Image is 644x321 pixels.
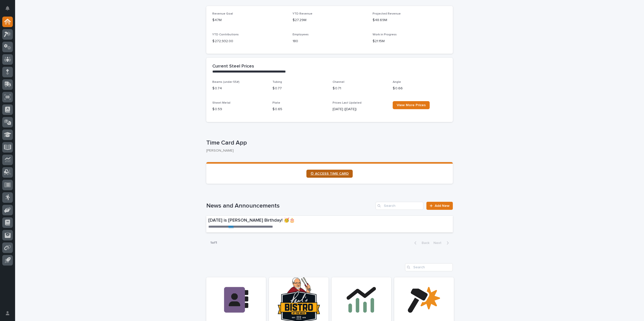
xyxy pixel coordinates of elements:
span: Employees [293,33,309,36]
p: $ 0.71 [333,86,387,91]
input: Search [405,263,453,271]
span: Prices Last Updated [333,101,361,104]
span: YTD Revenue [293,12,312,15]
button: Next [431,241,453,245]
span: Back [419,241,429,245]
button: Back [410,241,431,245]
a: Add New [426,202,453,210]
span: Plate [272,101,280,104]
p: 1 of 1 [206,237,221,249]
p: $ 0.74 [212,86,266,91]
span: Add New [435,204,450,208]
p: 180 [293,39,367,44]
span: Angle [393,81,401,84]
p: [DATE] is [PERSON_NAME] Birthday! 🥳🎂 [208,218,373,223]
p: $48.69M [373,18,447,23]
button: Notifications [2,3,13,14]
span: ⏲ ACCESS TIME CARD [310,172,349,175]
p: $ 0.77 [272,86,327,91]
a: ⏲ ACCESS TIME CARD [306,170,353,178]
p: $ 0.66 [393,86,447,91]
h2: Current Steel Prices [212,64,254,69]
span: YTD Contributions [212,33,239,36]
input: Search [376,202,423,210]
h1: News and Announcements [206,202,374,210]
p: $ 0.59 [212,107,266,112]
span: Next [433,241,445,245]
a: View More Prices [393,101,430,109]
p: $21.15M [373,39,447,44]
span: Revenue Goal [212,12,233,15]
p: [DATE] ([DATE]) [333,107,387,112]
span: Beams (under 55#) [212,81,239,84]
p: [PERSON_NAME] [206,149,449,153]
div: Notifications [6,6,13,14]
p: $27.29M [293,18,367,23]
span: Projected Revenue [373,12,401,15]
span: Channel [333,81,344,84]
p: $ 0.65 [272,107,327,112]
span: View More Prices [397,103,426,107]
span: Tubing [272,81,282,84]
span: Sheet Metal [212,101,230,104]
p: $47M [212,18,287,23]
p: Time Card App [206,139,451,147]
p: $ 272,932.00 [212,39,287,44]
span: Work in Progress [373,33,397,36]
